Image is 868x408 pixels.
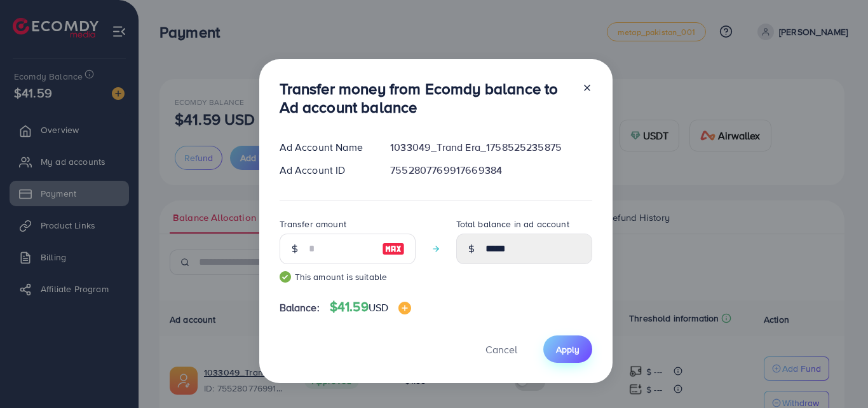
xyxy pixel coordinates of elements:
small: This amount is suitable [280,271,416,283]
div: 1033049_Trand Era_1758525235875 [380,140,602,155]
button: Apply [543,335,592,363]
label: Total balance in ad account [456,218,569,230]
div: Ad Account Name [269,140,381,155]
span: Apply [556,343,580,356]
h3: Transfer money from Ecomdy balance to Ad account balance [280,80,572,116]
span: USD [369,300,388,314]
img: image [398,302,411,314]
img: image [382,241,405,257]
img: guide [280,271,291,283]
button: Cancel [470,335,533,363]
iframe: Chat [814,351,858,398]
div: Ad Account ID [269,163,381,178]
span: Balance: [280,300,320,315]
div: 7552807769917669384 [380,163,602,178]
label: Transfer amount [280,218,346,230]
h4: $41.59 [330,299,411,315]
span: Cancel [485,342,517,356]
